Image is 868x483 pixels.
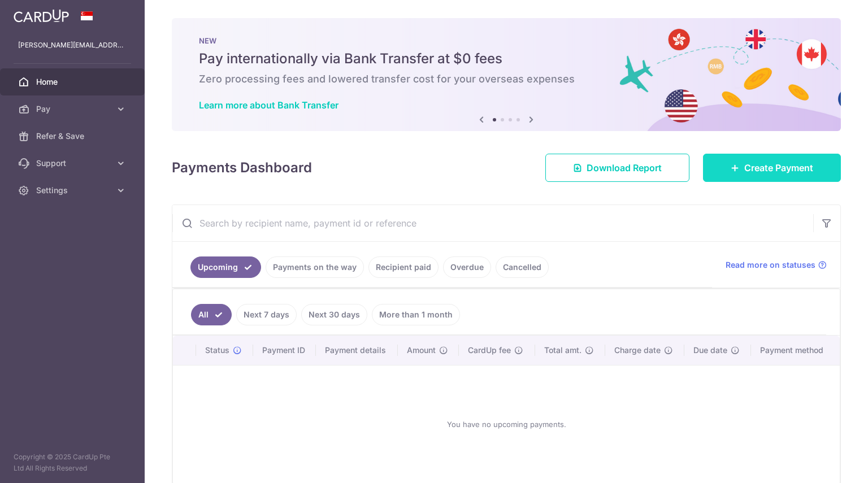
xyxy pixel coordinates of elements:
[587,161,662,175] span: Download Report
[544,345,581,356] span: Total amt.
[266,256,364,278] a: Payments on the way
[614,345,661,356] span: Charge date
[36,103,111,115] span: Pay
[545,154,689,182] a: Download Report
[186,375,826,474] div: You have no upcoming payments.
[36,185,111,196] span: Settings
[236,304,297,325] a: Next 7 days
[199,99,338,111] a: Learn more about Bank Transfer
[199,50,814,68] h5: Pay internationally via Bank Transfer at $0 fees
[693,345,727,356] span: Due date
[726,259,815,271] span: Read more on statuses
[36,158,111,169] span: Support
[172,18,841,131] img: Bank transfer banner
[253,336,316,365] th: Payment ID
[703,154,841,182] a: Create Payment
[199,72,814,86] h6: Zero processing fees and lowered transfer cost for your overseas expenses
[36,76,111,88] span: Home
[726,259,827,271] a: Read more on statuses
[36,130,111,142] span: Refer & Save
[172,158,312,178] h4: Payments Dashboard
[172,205,813,241] input: Search by recipient name, payment id or reference
[190,256,261,278] a: Upcoming
[199,36,814,45] p: NEW
[368,256,439,278] a: Recipient paid
[751,336,840,365] th: Payment method
[205,345,229,356] span: Status
[18,40,127,51] p: [PERSON_NAME][EMAIL_ADDRESS][DOMAIN_NAME]
[301,304,367,325] a: Next 30 days
[496,256,549,278] a: Cancelled
[316,336,398,365] th: Payment details
[468,345,511,356] span: CardUp fee
[14,9,69,23] img: CardUp
[191,304,232,325] a: All
[443,256,491,278] a: Overdue
[744,161,813,175] span: Create Payment
[407,345,436,356] span: Amount
[372,304,460,325] a: More than 1 month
